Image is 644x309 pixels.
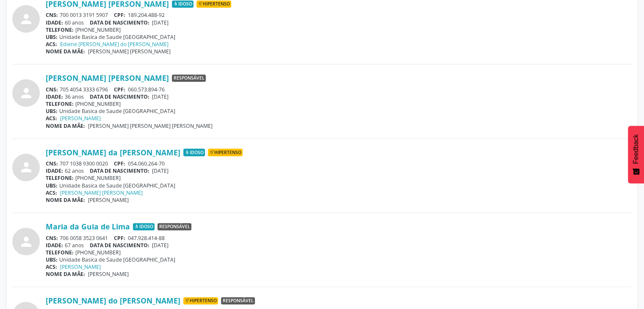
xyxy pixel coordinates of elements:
span: TELEFONE: [46,100,74,108]
span: Idoso [183,149,205,156]
span: Idoso [133,223,155,231]
div: Unidade Basica de Saude [GEOGRAPHIC_DATA] [46,256,632,263]
a: [PERSON_NAME] [PERSON_NAME] [60,189,143,196]
span: NOME DA MÃE: [46,270,85,278]
span: Hipertenso [196,0,231,8]
span: CPF: [114,11,125,19]
span: ACS: [46,189,57,196]
span: Hipertenso [208,149,243,156]
span: DATA DE NASCIMENTO: [90,242,149,249]
span: CPF: [114,235,125,242]
button: Feedback - Mostrar pesquisa [628,126,644,183]
span: NOME DA MÃE: [46,196,85,204]
span: DATA DE NASCIMENTO: [90,19,149,26]
div: [PHONE_NUMBER] [46,26,632,33]
span: Feedback [632,134,640,164]
span: 047.928.414-88 [128,235,165,242]
div: 700 0013 3191 5907 [46,11,632,19]
i: person [19,160,34,175]
span: [DATE] [152,93,169,100]
span: NOME DA MÃE: [46,122,85,130]
span: UBS: [46,108,58,115]
span: TELEFONE: [46,26,74,33]
a: Ediene [PERSON_NAME] do [PERSON_NAME] [60,41,169,48]
span: IDADE: [46,19,63,26]
span: Responsável [221,297,255,305]
span: DATA DE NASCIMENTO: [90,167,149,174]
span: TELEFONE: [46,174,74,182]
a: [PERSON_NAME] do [PERSON_NAME] [46,296,180,305]
span: DATA DE NASCIMENTO: [90,93,149,100]
span: CNS: [46,11,58,19]
span: CPF: [114,86,125,93]
span: Responsável [158,223,191,231]
span: [PERSON_NAME] [88,270,129,278]
div: 36 anos [46,93,632,100]
span: ACS: [46,115,57,122]
div: [PHONE_NUMBER] [46,100,632,108]
i: person [19,86,34,101]
span: Hipertenso [183,297,218,305]
i: person [19,234,34,249]
span: [DATE] [152,242,169,249]
div: Unidade Basica de Saude [GEOGRAPHIC_DATA] [46,182,632,189]
span: UBS: [46,182,58,189]
a: [PERSON_NAME] [60,115,101,122]
span: 189.204.488-92 [128,11,165,19]
span: CNS: [46,235,58,242]
div: 62 anos [46,167,632,174]
span: IDADE: [46,167,63,174]
span: UBS: [46,33,58,41]
span: [PERSON_NAME] [PERSON_NAME] [PERSON_NAME] [88,122,213,130]
div: Unidade Basica de Saude [GEOGRAPHIC_DATA] [46,33,632,41]
a: Maria da Guia de Lima [46,222,130,231]
span: Idoso [172,0,193,8]
span: TELEFONE: [46,249,74,256]
div: 707 1038 9300 0020 [46,160,632,167]
div: 705 4054 3333 6796 [46,86,632,93]
a: [PERSON_NAME] da [PERSON_NAME] [46,148,180,157]
a: [PERSON_NAME] [PERSON_NAME] [46,73,169,83]
span: [PERSON_NAME] [PERSON_NAME] [88,48,171,55]
a: [PERSON_NAME] [60,263,101,270]
span: [DATE] [152,19,169,26]
div: Unidade Basica de Saude [GEOGRAPHIC_DATA] [46,108,632,115]
div: 67 anos [46,242,632,249]
span: IDADE: [46,242,63,249]
div: [PHONE_NUMBER] [46,174,632,182]
span: ACS: [46,263,57,270]
i: person [19,11,34,27]
div: 60 anos [46,19,632,26]
span: ACS: [46,41,57,48]
span: CPF: [114,160,125,167]
span: CNS: [46,160,58,167]
span: IDADE: [46,93,63,100]
span: CNS: [46,86,58,93]
span: UBS: [46,256,58,263]
span: Responsável [172,74,206,82]
div: 706 0058 3523 0641 [46,235,632,242]
span: 054.060.264-70 [128,160,165,167]
span: [DATE] [152,167,169,174]
div: [PHONE_NUMBER] [46,249,632,256]
span: [PERSON_NAME] [88,196,129,204]
span: 060.573.894-76 [128,86,165,93]
span: NOME DA MÃE: [46,48,85,55]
